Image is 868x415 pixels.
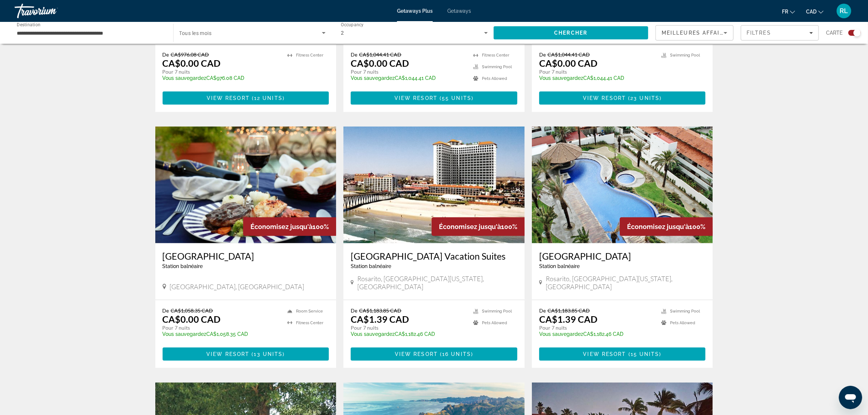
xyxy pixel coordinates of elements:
[670,321,695,325] span: Pets Allowed
[482,65,512,69] span: Swimming Pool
[351,331,466,337] p: CA$1,182.46 CAD
[163,263,203,269] span: Station balnéaire
[163,251,329,261] a: [GEOGRAPHIC_DATA]
[351,51,357,58] span: De
[631,351,659,357] span: 15 units
[539,75,583,81] span: Vous sauvegardez
[532,127,713,243] a: Rosarito Beach Condo Hotel
[539,348,706,361] button: View Resort(15 units)
[163,307,169,314] span: De
[17,29,164,38] input: Select destination
[627,223,689,230] span: Économisez jusqu'à
[626,95,662,101] span: ( )
[163,75,207,81] span: Vous sauvegardez
[539,75,654,81] p: CA$1,044.41 CAD
[296,321,323,325] span: Fitness Center
[670,53,700,58] span: Swimming Pool
[437,95,474,101] span: ( )
[482,309,512,314] span: Swimming Pool
[357,275,517,291] span: Rosarito, [GEOGRAPHIC_DATA][US_STATE], [GEOGRAPHIC_DATA]
[546,275,705,291] span: Rosarito, [GEOGRAPHIC_DATA][US_STATE], [GEOGRAPHIC_DATA]
[782,6,795,17] button: Change language
[554,30,587,36] span: Chercher
[163,331,280,337] p: CA$1,058.35 CAD
[243,217,336,236] div: 100%
[254,351,283,357] span: 13 units
[163,325,280,331] p: Pour 7 nuits
[482,76,507,81] span: Pets Allowed
[442,95,471,101] span: 55 units
[351,58,409,69] p: CA$0.00 CAD
[826,28,843,38] span: Carte
[341,23,364,28] span: Occupancy
[163,58,221,69] p: CA$0.00 CAD
[806,9,817,15] span: CAD
[351,314,409,325] p: CA$1.39 CAD
[351,325,466,331] p: Pour 7 nuits
[806,6,824,17] button: Change currency
[163,331,207,337] span: Vous sauvegardez
[351,251,517,261] a: [GEOGRAPHIC_DATA] Vacation Suites
[626,351,662,357] span: ( )
[15,1,87,20] a: Travorium
[539,51,546,58] span: De
[171,51,209,58] span: CA$976.08 CAD
[155,127,336,243] img: Los Cabos Golf Resort
[539,69,654,75] p: Pour 7 nuits
[397,8,433,14] a: Getaways Plus
[482,321,507,325] span: Pets Allowed
[442,351,471,357] span: 16 units
[630,95,659,101] span: 23 units
[351,263,391,269] span: Station balnéaire
[620,217,713,236] div: 100%
[163,51,169,58] span: De
[250,95,285,101] span: ( )
[163,69,280,75] p: Pour 7 nuits
[359,51,401,58] span: CA$1,044.41 CAD
[163,92,329,105] button: View Resort(12 units)
[351,75,466,81] p: CA$1,044.41 CAD
[494,26,649,39] button: Search
[351,92,517,105] a: View Resort(55 units)
[840,7,848,15] span: RL
[351,348,517,361] a: View Resort(16 units)
[207,95,250,101] span: View Resort
[170,283,304,291] span: [GEOGRAPHIC_DATA], [GEOGRAPHIC_DATA]
[351,75,395,81] span: Vous sauvegardez
[206,351,249,357] span: View Resort
[539,251,706,261] a: [GEOGRAPHIC_DATA]
[539,58,598,69] p: CA$0.00 CAD
[539,331,583,337] span: Vous sauvegardez
[163,75,280,81] p: CA$976.08 CAD
[583,351,626,357] span: View Resort
[539,314,598,325] p: CA$1.39 CAD
[741,25,819,40] button: Filters
[447,8,471,14] span: Getaways
[249,351,285,357] span: ( )
[351,69,466,75] p: Pour 7 nuits
[171,307,213,314] span: CA$1,058.35 CAD
[341,30,344,36] span: 2
[432,217,525,236] div: 100%
[254,95,283,101] span: 12 units
[163,314,221,325] p: CA$0.00 CAD
[539,307,546,314] span: De
[548,307,590,314] span: CA$1,183.85 CAD
[296,53,323,58] span: Fitness Center
[539,331,654,337] p: CA$1,182.46 CAD
[395,351,438,357] span: View Resort
[662,30,732,36] span: Meilleures affaires
[163,348,329,361] button: View Resort(13 units)
[179,30,212,36] span: Tous les mois
[482,53,509,58] span: Fitness Center
[539,92,706,105] button: View Resort(23 units)
[583,95,626,101] span: View Resort
[662,28,727,37] mat-select: Sort by
[439,223,501,230] span: Économisez jusqu'à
